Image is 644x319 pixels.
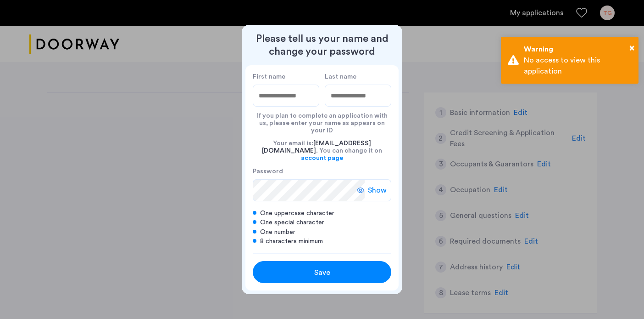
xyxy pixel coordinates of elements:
div: Your email is: . You can change it on [253,134,391,167]
span: Show [368,185,387,196]
div: No access to view this application [524,55,632,77]
div: If you plan to complete an application with us, please enter your name as appears on your ID [253,107,391,134]
div: 8 characters minimum [253,237,391,246]
label: Last name [325,73,391,81]
div: One special character [253,218,391,227]
label: Password [253,167,365,176]
div: One number [253,228,391,237]
h2: Please tell us your name and change your password [245,32,399,58]
label: First name [253,73,319,81]
div: One uppercase character [253,209,391,218]
span: [EMAIL_ADDRESS][DOMAIN_NAME] [262,140,371,154]
span: Save [314,267,330,278]
div: Warning [524,44,632,55]
a: account page [301,154,343,162]
span: × [629,43,634,52]
button: Close [629,41,634,55]
button: button [253,261,391,283]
